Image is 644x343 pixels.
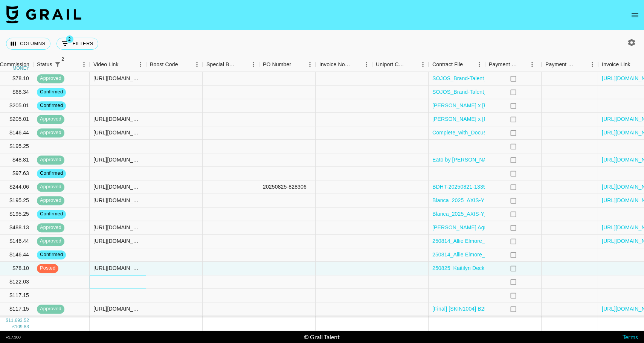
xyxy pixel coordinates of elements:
div: Payment Sent [485,57,542,72]
div: Status [37,57,52,72]
button: Menu [474,59,485,70]
span: approved [37,306,64,313]
a: [Final] [SKIN1004] B2B Agreement_courtneyahoward.pdf [432,305,569,313]
span: approved [37,224,64,232]
div: 11,693.52 [8,318,29,324]
span: confirmed [37,89,66,96]
span: posted [37,265,58,272]
span: approved [37,184,64,191]
button: Show filters [52,59,63,70]
div: https://www.tiktok.com/@_alliefromalabama_/video/7550756629537459511 [93,238,142,245]
div: PO Number [263,57,291,72]
button: Menu [587,59,598,70]
button: open drawer [627,8,642,23]
div: 109.83 [15,324,29,331]
button: Menu [526,59,538,70]
div: Uniport Contact Email [372,57,429,72]
span: approved [37,116,64,123]
div: Special Booking Type [203,57,259,72]
a: SOJOS_Brand-Talent_Agreement_pammie_93_2025-09-12 (1).pdf [432,75,592,82]
div: PO Number [259,57,316,72]
div: v 1.7.100 [6,335,21,340]
span: approved [37,130,64,137]
button: Sort [178,59,189,70]
span: confirmed [37,211,66,218]
div: Special Booking Type [206,57,237,72]
div: https://www.tiktok.com/@kaylangracehedenskog/video/7547857095610191134 [93,116,142,123]
div: Video Link [90,57,146,72]
span: confirmed [37,170,66,177]
button: Sort [350,59,361,70]
div: Invoice Link [602,57,630,72]
a: Blanca_2025_AXIS-Y_Paid_Influencer_Collaborat.pdf [432,210,562,218]
div: Status [33,57,90,72]
button: Menu [361,59,372,70]
a: [PERSON_NAME] Agreement - Uber.pdf [432,224,529,232]
button: Sort [576,59,587,70]
div: Invoice Notes [316,57,372,72]
div: https://www.tiktok.com/@kaylangracehedenskog/video/7546758121390132511 [93,197,142,204]
a: SOJOS_Brand-Talent_Agreement_courtneyahoward_[DATE] (1).pdf [432,88,595,96]
a: Terms [623,333,638,340]
button: Sort [407,59,417,70]
button: Sort [291,59,302,70]
div: © Grail Talent [304,333,340,341]
div: Boost Code [150,57,178,72]
div: https://www.tiktok.com/@courtneyebelingwood/video/7550192591560609037 [93,156,142,164]
button: Select columns [6,38,50,50]
button: Sort [63,59,73,70]
button: Menu [304,59,316,70]
div: https://www.tiktok.com/@pammie_93/video/7550351612556954911 [93,75,142,82]
a: BDHT-20250821-133550-1.pdf [432,183,506,191]
div: 20250825-828306 [263,183,307,191]
div: Boost Code [146,57,203,72]
div: Payment Sent Date [545,57,576,72]
a: Blanca_2025_AXIS-Y_Paid_Influencer_Collaborat.pdf [432,197,562,204]
button: Menu [417,59,429,70]
span: approved [37,157,64,164]
div: Invoice Notes [319,57,350,72]
div: https://www.tiktok.com/@sophiasouzas/video/7550452522402598199 [93,129,142,137]
a: Complete_with_Docusign_Sophia_Souzas_Windsor.pdf [432,129,566,137]
div: Video Link [93,57,119,72]
button: Sort [518,59,529,70]
span: 2 [59,55,67,63]
div: Uniport Contact Email [376,57,407,72]
span: confirmed [37,102,66,110]
button: Sort [630,59,641,70]
button: Menu [78,59,90,70]
div: https://www.tiktok.com/@natalya.ayala/video/7550648782560546078 [93,224,142,232]
button: Sort [237,59,248,70]
a: Eato by [PERSON_NAME] .pdf [432,156,507,164]
a: [PERSON_NAME] x [PERSON_NAME] Pop TT [DATE].docx (1).pdf [432,116,594,123]
div: $ [6,318,8,324]
button: Sort [119,59,129,70]
div: https://www.tiktok.com/@courtneyahoward/video/7545667406828457246 [93,305,142,313]
div: 2 active filters [52,59,63,70]
a: 250825_Kaitilyn Decker_Anua_TikTok shop PAID_Video_Contract_ANUAUS0943.pdf [432,265,636,272]
button: Sort [463,59,473,70]
div: Payment Sent [489,57,518,72]
span: approved [37,75,64,82]
div: https://www.tiktok.com/@kaitilyndecker/video/7550849830365465869 [93,265,142,272]
div: Payment Sent Date [542,57,598,72]
a: [PERSON_NAME] x [PERSON_NAME] Pop TT [DATE].docx (1).pdf [432,102,594,110]
button: Menu [191,59,203,70]
button: Menu [135,59,146,70]
img: Grail Talent [6,5,81,23]
span: approved [37,197,64,204]
span: confirmed [37,252,66,259]
span: approved [37,238,64,245]
div: Contract File [432,57,463,72]
button: Show filters [56,38,98,50]
div: https://www.tiktok.com/@kaylangracehedenskog/video/7544038643967479071 [93,183,142,191]
div: Contract File [429,57,485,72]
button: Menu [248,59,259,70]
span: 2 [66,35,73,43]
div: money [12,66,29,70]
div: £ [12,324,15,331]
